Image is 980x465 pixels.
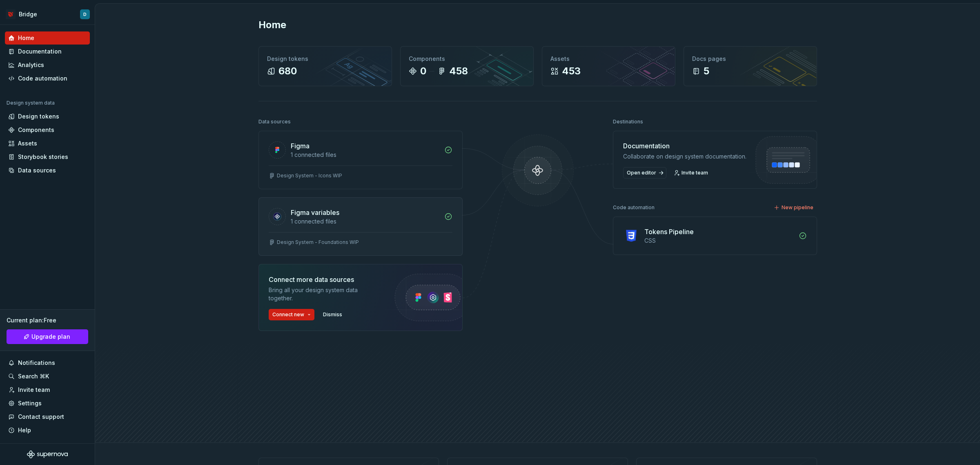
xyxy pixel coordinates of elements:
button: Dismiss [319,309,346,320]
div: Docs pages [692,55,808,63]
div: Components [18,126,54,134]
a: Home [5,31,90,45]
div: Figma variables [291,208,339,217]
div: Bring all your design system data together. [269,286,379,302]
div: Figma [291,141,310,151]
span: Open editor [627,170,656,176]
a: Design tokens [5,110,90,123]
a: Data sources [5,164,90,177]
div: Data sources [258,116,291,127]
a: Components0458 [400,46,534,86]
div: Current plan : Free [7,316,88,324]
button: Contact support [5,410,90,423]
div: 453 [562,65,581,78]
div: Design System - Foundations WIP [277,239,359,246]
a: Settings [5,397,90,410]
button: Notifications [5,356,90,369]
img: 3f850d6b-8361-4b34-8a82-b945b4d8a89b.png [6,9,16,19]
div: Code automation [18,74,67,83]
div: Search ⌘K [18,372,49,380]
div: Design system data [7,100,55,106]
div: Invite team [18,386,50,394]
div: Settings [18,399,42,407]
div: Data sources [18,166,56,174]
a: Figma1 connected filesDesign System - Icons WIP [258,131,463,189]
span: Dismiss [323,311,342,318]
button: Search ⌘K [5,370,90,383]
div: Home [18,34,34,42]
div: 1 connected files [291,217,439,226]
div: Tokens Pipeline [644,227,694,237]
div: 5 [704,65,709,78]
div: Contact support [18,413,64,421]
a: Invite team [5,383,90,396]
div: Documentation [18,47,62,56]
div: Design System - Icons WIP [277,172,342,179]
span: New pipeline [782,204,813,211]
a: Docs pages5 [684,46,817,86]
a: Storybook stories [5,150,90,163]
svg: Supernova Logo [27,450,68,458]
a: Invite team [671,167,712,179]
div: Code automation [613,202,655,213]
a: Upgrade plan [7,329,88,344]
div: Analytics [18,61,44,69]
div: 0 [420,65,426,78]
button: Help [5,424,90,437]
div: Components [409,55,525,63]
div: Design tokens [267,55,383,63]
a: Figma variables1 connected filesDesign System - Foundations WIP [258,197,463,256]
div: Storybook stories [18,153,68,161]
button: New pipeline [771,202,817,213]
a: Assets453 [542,46,675,86]
div: D [83,11,87,18]
a: Code automation [5,72,90,85]
div: CSS [644,237,794,245]
a: Documentation [5,45,90,58]
h2: Home [258,18,286,31]
a: Components [5,123,90,136]
div: 1 connected files [291,151,439,159]
div: Documentation [623,141,746,151]
div: Collaborate on design system documentation. [623,152,746,161]
div: Bridge [19,10,37,18]
div: Assets [550,55,667,63]
a: Analytics [5,58,90,72]
a: Open editor [623,167,666,179]
span: Connect new [272,311,304,318]
button: Connect new [269,309,314,320]
div: Connect more data sources [269,275,379,284]
div: Design tokens [18,112,59,121]
span: Invite team [682,170,708,176]
div: Destinations [613,116,643,127]
div: 680 [278,65,297,78]
div: Notifications [18,359,55,367]
a: Design tokens680 [258,46,392,86]
span: Upgrade plan [31,333,70,341]
div: Assets [18,139,37,148]
div: 458 [449,65,468,78]
button: BridgeD [2,5,93,23]
div: Help [18,426,31,434]
a: Assets [5,137,90,150]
